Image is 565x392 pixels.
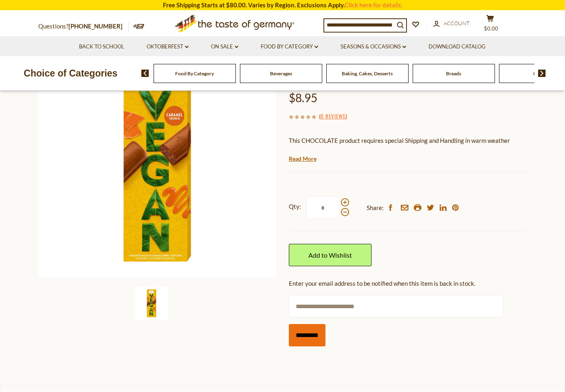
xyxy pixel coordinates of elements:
div: Enter your email address to be notified when this item is back in stock. [289,278,527,289]
a: [PHONE_NUMBER] [68,22,123,30]
a: Download Catalog [429,42,486,51]
a: Food By Category [261,42,318,51]
a: Food By Category [175,70,214,77]
a: Add to Wishlist [289,244,372,266]
a: Oktoberfest [147,42,189,51]
p: This CHOCOLATE product requires special Shipping and Handling in warm weather [289,136,527,146]
a: Baking, Cakes, Desserts [342,70,393,77]
button: $0.00 [478,15,503,35]
a: Read More [289,155,317,163]
span: ( ) [319,112,347,120]
img: Niederegger Caramel Crunch [135,287,168,320]
img: next arrow [538,70,546,77]
a: Beverages [270,70,292,77]
input: Qty: [306,197,340,219]
a: Seasons & Occasions [341,42,406,51]
span: $0.00 [484,25,498,32]
a: On Sale [211,42,238,51]
a: Breads [446,70,461,77]
img: Niederegger Caramel Crunch [38,39,277,278]
a: 0 Reviews [321,112,345,121]
a: Back to School [79,42,124,51]
p: Questions? [38,21,129,32]
span: Share: [367,203,384,213]
a: Click here for details. [345,1,402,9]
li: We will ship this product in heat-protective packaging and ice during warm weather months or to w... [297,152,527,162]
strong: Qty: [289,201,301,212]
a: Account [433,19,470,28]
span: $8.95 [289,91,317,105]
span: Account [444,20,470,26]
img: previous arrow [141,70,149,77]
